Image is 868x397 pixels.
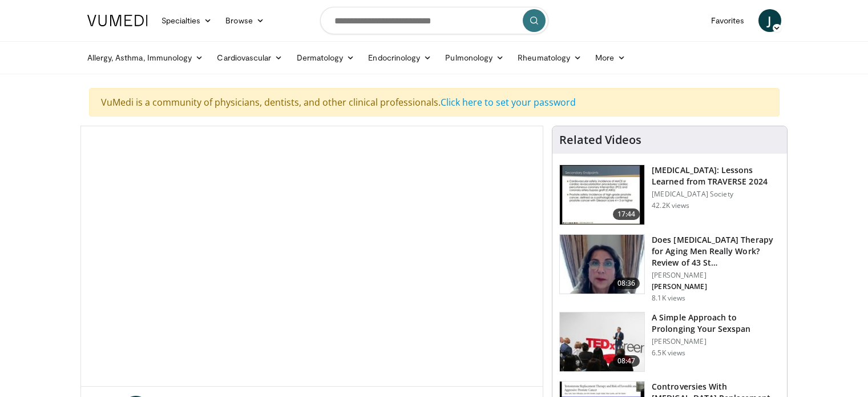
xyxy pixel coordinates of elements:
[613,278,640,289] span: 08:36
[652,165,780,187] h3: [MEDICAL_DATA]: Lessons Learned from TRAVERSE 2024
[560,165,644,224] img: 1317c62a-2f0d-4360-bee0-b1bff80fed3c.150x105_q85_crop-smart_upscale.jpg
[559,234,780,303] a: 08:36 Does [MEDICAL_DATA] Therapy for Aging Men Really Work? Review of 43 St… [PERSON_NAME] [PERS...
[652,234,780,268] h3: Does [MEDICAL_DATA] Therapy for Aging Men Really Work? Review of 43 St…
[652,282,780,291] p: [PERSON_NAME]
[652,294,685,303] p: 8.1K views
[560,235,644,294] img: 4d4bce34-7cbb-4531-8d0c-5308a71d9d6c.150x105_q85_crop-smart_upscale.jpg
[652,312,780,335] h3: A Simple Approach to Prolonging Your Sexspan
[652,271,780,280] p: [PERSON_NAME]
[560,312,644,372] img: c4bd4661-e278-4c34-863c-57c104f39734.150x105_q85_crop-smart_upscale.jpg
[361,46,438,69] a: Endocrinology
[559,133,641,147] h4: Related Videos
[613,355,640,367] span: 08:47
[652,348,685,358] p: 6.5K views
[87,15,148,26] img: VuMedi Logo
[80,46,211,69] a: Allergy, Asthma, Immunology
[438,46,511,69] a: Pulmonology
[652,190,780,199] p: [MEDICAL_DATA] Society
[613,208,640,220] span: 17:44
[155,9,219,32] a: Specialties
[559,165,780,225] a: 17:44 [MEDICAL_DATA]: Lessons Learned from TRAVERSE 2024 [MEDICAL_DATA] Society 42.2K views
[81,126,543,387] video-js: Video Player
[219,9,271,32] a: Browse
[290,46,362,69] a: Dermatology
[511,46,588,69] a: Rheumatology
[89,88,780,117] div: VuMedi is a community of physicians, dentists, and other clinical professionals.
[441,96,576,109] a: Click here to set your password
[210,46,289,69] a: Cardiovascular
[652,201,689,210] p: 42.2K views
[559,312,780,372] a: 08:47 A Simple Approach to Prolonging Your Sexspan [PERSON_NAME] 6.5K views
[652,337,780,346] p: [PERSON_NAME]
[758,9,781,32] a: J
[320,7,548,34] input: Search topics, interventions
[588,46,632,69] a: More
[704,9,752,32] a: Favorites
